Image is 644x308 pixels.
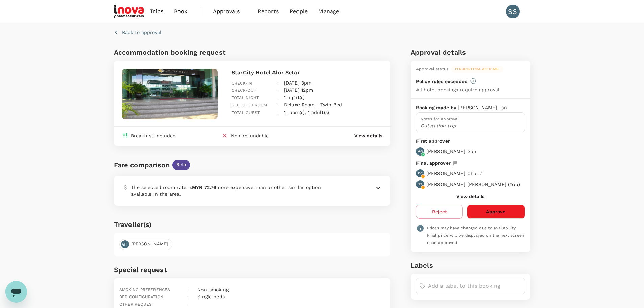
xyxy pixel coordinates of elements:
[426,181,520,188] p: [PERSON_NAME] [PERSON_NAME] ( You )
[416,66,448,73] div: Approval status
[131,184,339,197] p: The selected room rate is more expensive than another similar option available in the area.
[114,4,145,19] img: iNova Pharmaceuticals
[186,294,188,299] span: :
[272,89,279,101] div: :
[186,302,188,307] span: :
[114,219,391,230] h6: Traveller(s)
[231,132,269,141] div: Non-refundable
[354,132,382,139] button: View details
[119,287,170,292] span: Smoking preferences
[272,103,279,116] div: :
[411,47,530,58] h6: Approval details
[232,110,260,115] span: Total guest
[122,69,218,119] img: hotel
[284,94,305,101] p: 1 night(s)
[418,182,422,187] p: SS
[121,240,129,248] div: GT
[284,109,329,116] p: 1 room(s), 1 adult(s)
[258,7,279,16] span: Reports
[416,78,468,85] p: Policy rules exceeded
[456,194,484,199] button: View details
[467,205,525,219] button: Approve
[428,281,522,291] input: Add a label to this booking
[272,96,279,109] div: :
[119,294,164,299] span: Bed configuration
[451,67,504,71] span: Pending final approval
[416,86,499,93] p: All hotel bookings require approval
[318,7,339,16] span: Manage
[172,162,190,168] span: Beta
[127,241,172,247] span: [PERSON_NAME]
[114,29,161,36] button: Back to approval
[131,132,176,139] div: Breakfast included
[290,7,308,16] span: People
[284,101,342,108] p: Deluxe Room - Twin Bed
[426,170,478,177] p: [PERSON_NAME] Chai
[418,171,423,176] p: CC
[421,122,521,129] p: Outstation trip
[272,81,279,94] div: :
[114,264,391,275] h6: Special request
[421,117,459,121] span: Notes for approval
[192,185,216,190] span: MYR 72.76
[119,302,154,307] span: Other request
[232,81,252,86] span: Check-in
[232,103,267,108] span: Selected room
[213,7,247,16] span: Approvals
[284,87,313,93] p: [DATE] 12pm
[122,29,161,36] p: Back to approval
[506,5,520,18] div: SS
[272,74,279,87] div: :
[195,284,229,293] div: Non-smoking
[426,148,477,155] p: [PERSON_NAME] Gan
[418,149,423,154] p: AG
[416,104,458,111] p: Booking made by
[174,7,188,16] span: Book
[411,260,530,271] h6: Labels
[480,170,482,177] p: /
[284,79,312,86] p: [DATE] 3pm
[114,47,251,58] h6: Accommodation booking request
[232,88,256,93] span: Check-out
[5,281,27,303] iframe: Button to launch messaging window
[427,226,524,245] span: Prices may have changed due to availability. Final price will be displayed on the next screen onc...
[458,104,507,111] p: [PERSON_NAME] Tan
[195,290,225,301] div: Single beds
[114,160,170,170] div: Fare comparison
[232,69,382,77] p: StarCity Hotel Alor Setar
[186,287,188,292] span: :
[416,205,463,219] button: Reject
[416,138,525,145] p: First approver
[232,95,259,100] span: Total night
[416,160,451,167] p: Final approver
[150,7,163,16] span: Trips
